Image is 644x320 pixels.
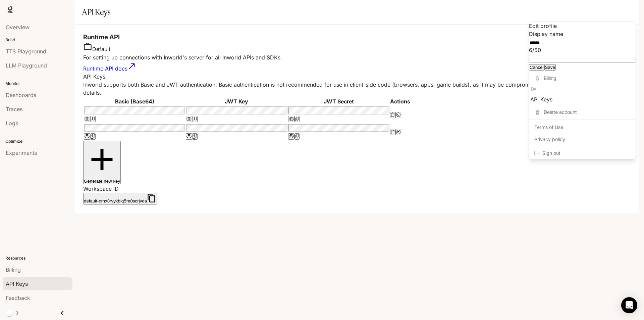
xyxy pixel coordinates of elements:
div: Delete account [530,106,634,118]
p: Edit profile [529,22,636,30]
a: API Keys [530,86,634,105]
span: Terms of Use [534,124,630,131]
div: 6 / 50 [529,46,636,54]
span: Billing [544,75,630,82]
span: API Keys [530,96,634,103]
a: Terms of Use [530,121,634,133]
span: Sign out [542,150,630,156]
button: Cancel [529,64,544,71]
span: Privacy policy [534,136,630,143]
div: Sign out [529,147,636,159]
span: Delete account [544,109,630,116]
button: Save [544,64,556,71]
a: Billing [530,72,634,84]
a: Privacy policy [530,133,634,145]
p: Display name [529,30,636,38]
